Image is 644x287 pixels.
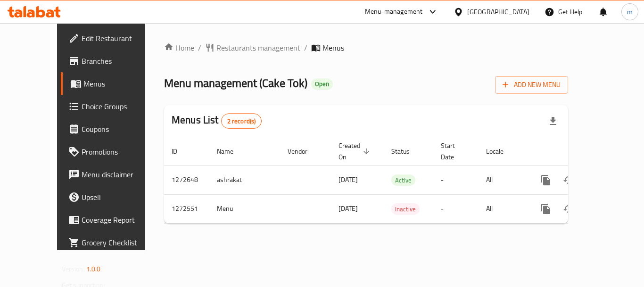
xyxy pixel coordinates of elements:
div: [GEOGRAPHIC_DATA] [467,7,529,17]
a: Coverage Report [61,209,165,231]
li: / [198,42,201,53]
span: Active [391,175,415,186]
button: Change Status [557,169,580,191]
div: Inactive [391,203,420,215]
a: Menus [61,72,165,95]
a: Grocery Checklist [61,231,165,254]
span: Inactive [391,204,420,215]
span: Menus [322,42,344,53]
span: Coupons [82,123,157,135]
a: Branches [61,50,165,72]
td: 1272551 [164,194,209,223]
span: Version: [62,263,85,275]
nav: breadcrumb [164,42,568,53]
td: - [433,194,479,223]
span: Menu disclaimer [82,169,157,180]
a: Home [164,42,194,53]
span: Menus [83,78,157,89]
li: / [304,42,307,53]
span: Add New Menu [503,79,561,91]
td: 1272648 [164,165,209,194]
div: Open [311,78,333,90]
span: Edit Restaurant [82,33,157,44]
span: Branches [82,55,157,67]
a: Menu disclaimer [61,163,165,186]
span: Created On [339,140,372,163]
span: Coverage Report [82,214,157,226]
span: 1.0.0 [86,263,101,275]
span: 2 record(s) [222,117,262,126]
span: [DATE] [339,202,358,215]
span: Grocery Checklist [82,237,157,248]
a: Edit Restaurant [61,27,165,50]
a: Coupons [61,118,165,140]
span: Start Date [441,140,467,163]
span: Choice Groups [82,101,157,112]
span: ID [172,146,190,157]
button: more [535,198,557,220]
td: ashrakat [209,165,280,194]
button: Change Status [557,198,580,220]
button: Add New Menu [495,76,568,94]
a: Choice Groups [61,95,165,118]
a: Promotions [61,140,165,163]
span: Promotions [82,146,157,157]
td: All [479,165,527,194]
span: Status [391,146,422,157]
h2: Menus List [172,113,262,129]
a: Upsell [61,186,165,209]
table: enhanced table [164,137,633,224]
span: [DATE] [339,174,358,186]
button: more [535,169,557,191]
td: All [479,194,527,223]
span: Menu management ( Cake Tok ) [164,72,307,94]
td: - [433,165,479,194]
span: Vendor [288,146,320,157]
div: Total records count [221,113,262,129]
span: Restaurants management [216,42,300,53]
td: Menu [209,194,280,223]
th: Actions [527,137,633,166]
div: Active [391,174,415,186]
span: Upsell [82,191,157,203]
span: Name [217,146,246,157]
div: Export file [542,110,564,132]
span: Open [311,80,333,88]
a: Restaurants management [205,42,300,53]
div: Menu-management [365,6,423,17]
span: Locale [486,146,516,157]
span: m [627,7,633,17]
